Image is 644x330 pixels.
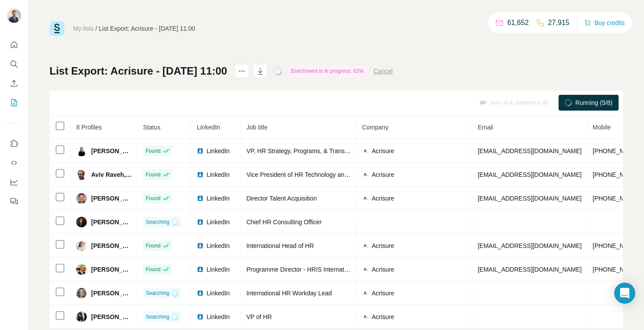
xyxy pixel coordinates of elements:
[99,24,195,33] div: List Export: Acrisure - [DATE] 11:00
[575,98,612,107] span: Running (5/8)
[246,147,370,154] span: VP, HR Strategy, Programs, & Transformation
[145,171,160,179] span: Found
[478,124,493,131] span: Email
[548,18,570,28] p: 27,915
[91,218,132,226] span: [PERSON_NAME]
[372,170,394,179] span: Acrisure
[91,147,132,155] span: [PERSON_NAME]
[145,289,169,297] span: Searching
[206,289,230,298] span: LinkedIn
[96,24,97,33] li: /
[7,56,21,72] button: Search
[76,264,87,275] img: Avatar
[91,265,132,274] span: [PERSON_NAME]
[197,195,204,202] img: LinkedIn logo
[246,195,317,202] span: Director Talent Acquisition
[584,17,625,29] button: Buy credits
[478,242,581,249] span: [EMAIL_ADDRESS][DOMAIN_NAME]
[76,240,87,251] img: Avatar
[76,146,87,156] img: Avatar
[197,171,204,178] img: LinkedIn logo
[362,242,369,249] img: company-logo
[372,241,394,250] span: Acrisure
[76,217,87,227] img: Avatar
[7,194,21,209] button: Feedback
[374,67,393,75] button: Cancel
[50,21,64,36] img: Surfe Logo
[507,18,529,28] p: 61,652
[197,313,204,320] img: LinkedIn logo
[197,219,204,226] img: LinkedIn logo
[7,174,21,190] button: Dashboard
[614,283,635,304] div: Open Intercom Messenger
[288,66,366,76] div: Enrichment is in progress: 62%
[76,169,87,180] img: Avatar
[362,124,388,131] span: Company
[7,9,21,23] img: Avatar
[206,265,230,274] span: LinkedIn
[76,288,87,298] img: Avatar
[143,124,160,131] span: Status
[246,313,272,320] span: VP of HR
[197,266,204,273] img: LinkedIn logo
[206,147,230,155] span: LinkedIn
[76,193,87,204] img: Avatar
[478,171,581,178] span: [EMAIL_ADDRESS][DOMAIN_NAME]
[372,265,394,274] span: Acrisure
[73,25,94,32] a: My lists
[478,266,581,273] span: [EMAIL_ADDRESS][DOMAIN_NAME]
[235,64,249,78] button: actions
[7,75,21,91] button: Enrich CSV
[246,242,314,249] span: International Head of HR
[76,312,87,322] img: Avatar
[7,155,21,171] button: Use Surfe API
[7,37,21,53] button: Quick start
[372,147,394,155] span: Acrisure
[91,194,132,203] span: [PERSON_NAME]
[197,124,220,131] span: LinkedIn
[246,219,322,226] span: Chief HR Consulting Officer
[197,147,204,154] img: LinkedIn logo
[197,290,204,297] img: LinkedIn logo
[145,265,160,273] span: Found
[372,289,394,298] span: Acrisure
[76,124,102,131] span: 8 Profiles
[7,136,21,151] button: Use Surfe on LinkedIn
[593,124,611,131] span: Mobile
[246,171,380,178] span: Vice President of HR Technology and Automation
[206,194,230,203] span: LinkedIn
[372,194,394,203] span: Acrisure
[145,147,160,155] span: Found
[362,313,369,320] img: company-logo
[91,289,132,298] span: [PERSON_NAME]
[362,195,369,202] img: company-logo
[246,290,332,297] span: International HR Workday Lead
[362,171,369,178] img: company-logo
[372,312,394,321] span: Acrisure
[197,242,204,249] img: LinkedIn logo
[50,64,227,78] h1: List Export: Acrisure - [DATE] 11:00
[206,170,230,179] span: LinkedIn
[145,218,169,226] span: Searching
[478,195,581,202] span: [EMAIL_ADDRESS][DOMAIN_NAME]
[206,241,230,250] span: LinkedIn
[91,241,132,250] span: [PERSON_NAME]
[478,147,581,154] span: [EMAIL_ADDRESS][DOMAIN_NAME]
[145,242,160,250] span: Found
[206,312,230,321] span: LinkedIn
[246,266,357,273] span: Programme Director - HRIS International
[362,290,369,297] img: company-logo
[362,266,369,273] img: company-logo
[7,95,21,111] button: My lists
[246,124,267,131] span: Job title
[145,194,160,202] span: Found
[362,147,369,154] img: company-logo
[206,218,230,226] span: LinkedIn
[91,312,132,321] span: [PERSON_NAME]
[145,313,169,321] span: Searching
[91,170,132,179] span: Aviv Raveh, PMP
